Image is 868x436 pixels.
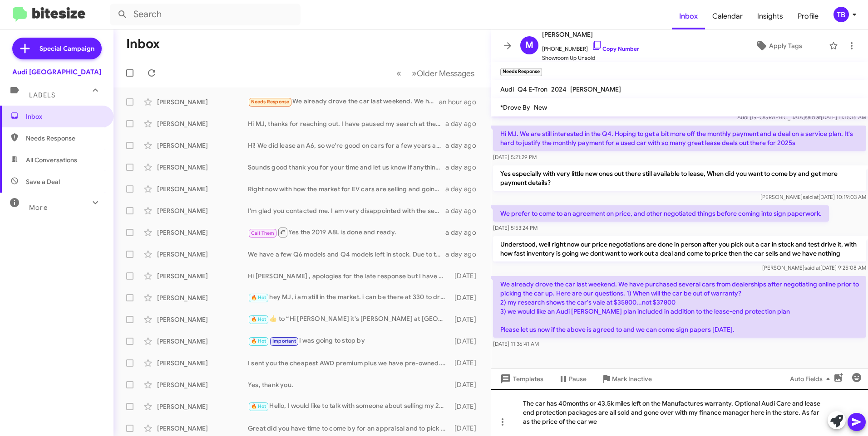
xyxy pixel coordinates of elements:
[126,37,160,51] h1: Inbox
[157,337,248,346] div: [PERSON_NAME]
[157,97,248,107] div: [PERSON_NAME]
[251,403,266,409] span: 🔥 Hot
[445,163,483,172] div: a day ago
[157,380,248,389] div: [PERSON_NAME]
[762,264,866,271] span: [PERSON_NAME] [DATE] 9:25:08 AM
[594,371,659,387] button: Mark Inactive
[157,402,248,411] div: [PERSON_NAME]
[272,338,296,344] span: Important
[445,250,483,259] div: a day ago
[248,141,445,150] div: Hi! We did lease an A6, so we're good on cars for a few years at least
[248,336,450,346] div: I was going to stop by
[500,68,542,76] small: Needs Response
[157,184,248,194] div: [PERSON_NAME]
[491,389,868,436] div: The car has 40months or 43.5k miles left on the Manufactures warranty. Optional Audi Care and lea...
[805,114,821,121] span: said at
[157,163,248,172] div: [PERSON_NAME]
[157,119,248,128] div: [PERSON_NAME]
[705,3,750,29] a: Calendar
[450,402,483,411] div: [DATE]
[445,141,483,150] div: a day ago
[29,91,55,99] span: Labels
[542,29,639,40] span: [PERSON_NAME]
[750,3,790,29] span: Insights
[412,68,417,79] span: »
[790,3,826,29] a: Profile
[737,114,866,121] span: Audi [GEOGRAPHIC_DATA] [DATE] 11:15:16 AM
[570,85,621,93] span: [PERSON_NAME]
[551,85,567,93] span: 2024
[248,401,450,412] div: Hello, I would like to talk with someone about selling my 2016 SQ5. I'm shopping around for the b...
[248,358,450,368] div: I sent you the cheapest AWD premium plus we have pre-owned. If you saw a different one you liked ...
[248,97,439,107] div: We already drove the car last weekend. We have purchased several cars from dealerships after nego...
[804,264,820,271] span: said at
[783,371,841,387] button: Auto Fields
[157,424,248,433] div: [PERSON_NAME]
[672,3,705,29] span: Inbox
[248,250,445,259] div: We have a few Q6 models and Q4 models left in stock. Due to the inventory going fast we are leavi...
[110,4,301,25] input: Search
[157,250,248,259] div: [PERSON_NAME]
[417,68,474,78] span: Older Messages
[248,163,445,172] div: Sounds good thank you for your time and let us know if anything changes.
[493,165,866,191] p: Yes especially with very little new ones out there still available to lease, When did you want to...
[248,271,450,281] div: Hi [PERSON_NAME] , apologies for the late response but I have already acquired a q6
[439,97,483,107] div: an hour ago
[790,371,833,387] span: Auto Fields
[833,7,849,22] div: TB
[592,45,639,52] a: Copy Number
[391,64,407,82] button: Previous
[406,64,480,82] button: Next
[450,424,483,433] div: [DATE]
[450,380,483,389] div: [DATE]
[157,228,248,237] div: [PERSON_NAME]
[251,230,275,236] span: Call Them
[248,380,450,389] div: Yes, thank you.
[12,38,102,59] a: Special Campaign
[445,184,483,194] div: a day ago
[826,7,858,22] button: TB
[251,316,266,322] span: 🔥 Hot
[445,228,483,237] div: a day ago
[551,371,594,387] button: Pause
[39,44,94,53] span: Special Campaign
[26,134,103,143] span: Needs Response
[732,38,824,54] button: Apply Tags
[525,38,533,53] span: M
[493,236,866,262] p: Understood, well right now our price negotiations are done in person after you pick out a car in ...
[493,205,829,222] p: We prefer to come to an agreement on price, and other negotiated things before coming into sign p...
[542,40,639,53] span: [PHONE_NUMBER]
[391,64,480,82] nav: Page navigation example
[26,112,103,121] span: Inbox
[29,203,48,212] span: More
[157,206,248,215] div: [PERSON_NAME]
[518,85,547,93] span: Q4 E-Tron
[491,371,551,387] button: Templates
[450,315,483,324] div: [DATE]
[493,340,539,347] span: [DATE] 11:36:41 AM
[248,227,445,238] div: Yes the 2019 A8L is done and ready.
[157,293,248,302] div: [PERSON_NAME]
[493,154,537,160] span: [DATE] 5:21:29 PM
[493,276,866,338] p: We already drove the car last weekend. We have purchased several cars from dealerships after nego...
[248,424,450,433] div: Great did you have time to come by for an appraisal and to pick out one of our cars in stock for ...
[251,99,290,105] span: Needs Response
[157,315,248,324] div: [PERSON_NAME]
[26,177,60,186] span: Save a Deal
[498,371,543,387] span: Templates
[248,119,445,128] div: Hi MJ, thanks for reaching out. I have paused my search at the moment. Best wishes.
[500,103,530,111] span: *Drove By
[396,68,401,79] span: «
[157,271,248,281] div: [PERSON_NAME]
[450,358,483,368] div: [DATE]
[450,293,483,302] div: [DATE]
[12,68,101,77] div: Audi [GEOGRAPHIC_DATA]
[493,224,538,231] span: [DATE] 5:53:24 PM
[450,337,483,346] div: [DATE]
[500,85,514,93] span: Audi
[534,103,547,111] span: New
[248,206,445,215] div: I'm glad you contacted me. I am very disappointed with the service I received, not only at [GEOGR...
[445,206,483,215] div: a day ago
[157,358,248,368] div: [PERSON_NAME]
